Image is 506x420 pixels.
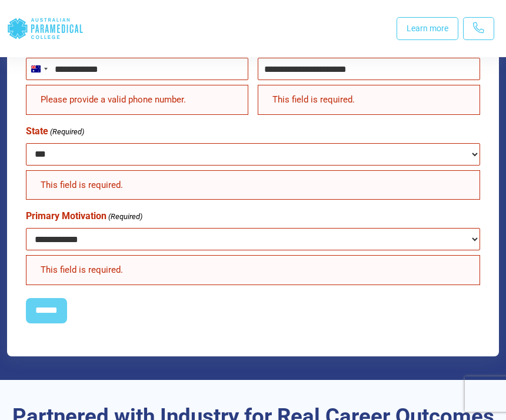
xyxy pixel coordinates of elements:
[26,85,248,114] div: Please provide a valid phone number.
[7,9,84,48] div: Australian Paramedical College
[49,126,85,138] span: (Required)
[26,170,480,200] div: This field is required.
[26,124,84,138] label: State
[108,211,143,223] span: (Required)
[26,209,142,223] label: Primary Motivation
[397,17,458,40] a: Learn more
[26,58,51,80] button: Selected country
[26,255,480,285] div: This field is required.
[258,85,480,114] div: This field is required.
